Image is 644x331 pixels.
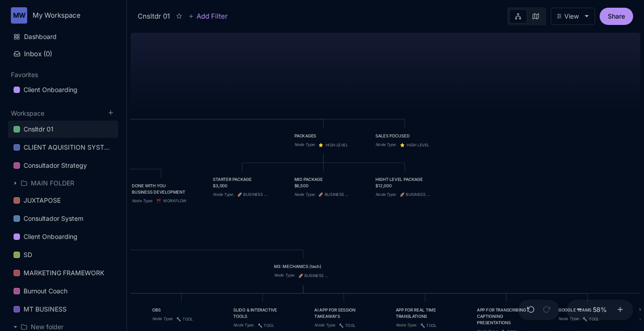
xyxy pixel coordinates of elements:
[176,316,182,321] i: 🔧
[8,28,118,45] a: Dashboard
[339,322,355,329] span: TOOL
[8,81,118,98] a: Client Onboarding
[24,304,67,315] div: MT BUSINESS
[194,11,228,22] span: Add Filter
[156,198,187,204] span: ️ WORKFLOW
[600,8,633,25] button: Share
[477,307,536,326] div: APP FOR TRANSCRIBING / CAPTIONING PRESENTATIONS
[294,191,316,198] div: Node Type :
[258,322,274,329] span: TOOL
[213,176,272,189] div: STARTER PACKAGE $3,000
[298,273,304,278] i: 🚀
[314,322,336,328] div: Node Type :
[24,286,67,297] div: Burnout Coach
[396,307,455,320] div: APP FOR REAL TIME TRANSLATIONS
[289,171,358,203] div: MID PACKAGE $6,500Node Type:🚀BUSINESS MODEL
[11,7,115,24] button: MWMy Workspace
[24,124,53,135] div: Cnsltdr 01
[8,282,118,300] div: Burnout Coach
[400,142,406,147] i: ⭐
[8,81,118,99] div: Client Onboarding
[375,191,397,198] div: Node Type :
[8,175,118,191] div: MAIN FOLDER
[8,246,118,263] a: SD
[24,268,104,278] div: MARKETING FRAMEWORK
[400,142,429,148] span: ️ HIGH LEVEL
[233,307,292,320] div: SLIDO & INTERACTIVE TOOLS
[370,127,439,153] div: SALES FOCUSEDNode Type:⭐️ HIGH LEVEL
[400,192,433,198] span: BUSINESS MODEL
[582,316,588,321] i: 🔧
[31,178,74,189] div: MAIN FOLDER
[8,157,118,174] a: Consultador Strategy
[558,316,580,322] div: Node Type :
[8,139,118,156] a: CLIENT AQUISITION SYSTEM
[274,263,333,270] div: M3: MECHANICS (tech)
[400,192,406,197] i: 🚀
[156,199,162,204] i: ⛩
[24,231,77,242] div: Client Onboarding
[132,198,153,204] div: Node Type :
[8,192,118,209] a: JUXTAPOSE
[375,132,434,139] div: SALES FOCUSED
[294,132,353,139] div: PACKAGES
[318,142,348,148] span: ️ HIGH LEVEL
[127,177,196,209] div: DONE WITH YOU BUSINESS DEVELOPMENTNode Type:⛩️ WORKFLOW
[375,141,397,148] div: Node Type :
[294,141,316,148] div: Node Type :
[564,13,579,20] div: View
[11,7,27,24] div: MW
[274,272,295,278] div: Node Type :
[318,142,324,147] i: ⭐
[370,171,439,203] div: HIGHT LEVEL PACKAGE $12,000Node Type:🚀BUSINESS MODEL
[233,322,255,328] div: Node Type :
[24,195,61,206] div: JUXTAPOSE
[33,11,101,19] div: My Workspace
[132,182,191,195] div: DONE WITH YOU BUSINESS DEVELOPMENT
[289,127,358,153] div: PACKAGESNode Type:⭐️ HIGH LEVEL
[420,322,437,329] span: TOOL
[339,323,345,328] i: 🔧
[8,46,118,62] button: Inbox (0)
[582,316,599,322] span: TOOL
[314,307,373,320] div: AI APP FOR SESSION TAKEAWAYS
[147,302,216,328] div: OBSNode Type:🔧TOOL
[213,191,234,198] div: Node Type :
[8,192,118,209] div: JUXTAPOSE
[8,282,118,300] a: Burnout Coach
[375,176,434,189] div: HIGHT LEVEL PACKAGE $12,000
[152,316,173,322] div: Node Type :
[8,301,118,318] a: MT BUSINESS
[24,160,87,171] div: Consultador Strategy
[269,258,338,284] div: M3: MECHANICS (tech)Node Type:🚀BUSINESS MODEL
[24,249,32,260] div: SD
[8,228,118,245] a: Client Onboarding
[188,11,228,22] button: Add Filter
[11,109,44,117] button: Workspace
[8,210,118,228] div: Consultador System
[589,300,611,321] button: 58%
[318,192,351,198] span: BUSINESS MODEL
[11,71,38,78] button: Favorites
[8,121,118,138] div: Cnsltdr 01
[8,121,118,138] a: Cnsltdr 01
[176,316,192,322] span: TOOL
[318,192,324,197] i: 🚀
[420,323,426,328] i: 🔧
[553,302,622,328] div: GOOGLE TEAMSNode Type:🔧TOOL
[298,273,332,279] span: BUSINESS MODEL
[8,78,118,102] div: Favorites
[237,192,270,198] span: BUSINESS MODEL
[138,11,170,22] div: Cnsltdr 01
[258,323,264,328] i: 🔧
[551,8,595,25] button: View
[396,322,417,328] div: Node Type :
[24,142,113,153] div: CLIENT AQUISITION SYSTEM
[8,157,118,175] div: Consultador Strategy
[8,264,118,282] a: MARKETING FRAMEWORK
[8,210,118,227] a: Consultador System
[24,84,77,95] div: Client Onboarding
